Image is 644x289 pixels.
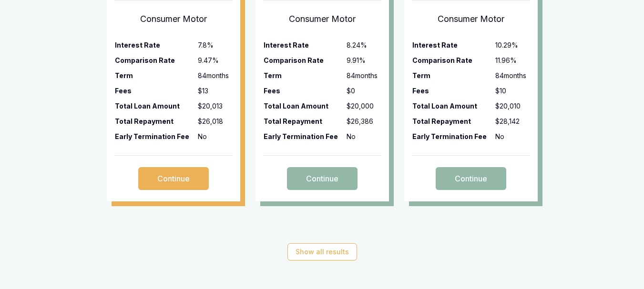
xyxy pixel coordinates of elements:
[346,52,381,68] td: 9.91 %
[114,12,233,37] h1: Consumer Motor
[346,113,381,129] td: $26,386
[263,12,381,37] h1: Consumer Motor
[412,113,495,129] th: Total Repayment
[114,98,197,113] th: Total Loan Amount
[263,52,346,68] th: Comparison Rate
[412,83,495,98] th: Fees
[197,52,233,68] td: 9.47 %
[114,129,197,144] th: Early Termination Fee
[114,113,197,129] th: Total Repayment
[495,52,530,68] td: 11.96 %
[138,167,209,190] button: Continue
[436,167,506,190] button: Continue
[412,98,495,113] th: Total Loan Amount
[197,83,233,98] td: $13
[197,68,233,83] td: 84 months
[114,83,197,98] th: Fees
[412,129,495,144] th: Early Termination Fee
[412,68,495,83] th: Term
[495,37,530,52] td: 10.29 %
[495,129,530,144] td: No
[346,37,381,52] td: 8.24 %
[287,167,358,190] button: Continue
[495,83,530,98] td: $10
[263,68,346,83] th: Term
[412,37,495,52] th: Interest Rate
[263,83,346,98] th: Fees
[197,37,233,52] td: 7.8 %
[197,98,233,113] td: $20,013
[263,129,346,144] th: Early Termination Fee
[346,83,381,98] td: $0
[346,68,381,83] td: 84 months
[263,98,346,113] th: Total Loan Amount
[263,37,346,52] th: Interest Rate
[495,68,530,83] td: 84 months
[287,243,357,260] button: Show all results
[114,37,197,52] th: Interest Rate
[412,52,495,68] th: Comparison Rate
[346,129,381,144] td: No
[412,12,530,37] h1: Consumer Motor
[114,68,197,83] th: Term
[263,113,346,129] th: Total Repayment
[197,113,233,129] td: $26,018
[495,113,530,129] td: $28,142
[197,129,233,144] td: No
[495,98,530,113] td: $20,010
[346,98,381,113] td: $20,000
[114,52,197,68] th: Comparison Rate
